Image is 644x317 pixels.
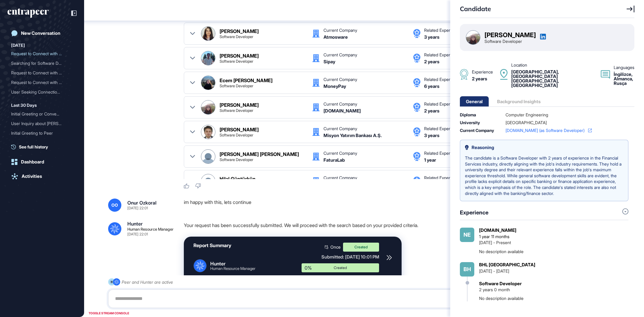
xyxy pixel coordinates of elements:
div: [DATE] - [DATE] [479,269,509,274]
div: Candidate [460,6,491,12]
span: , [558,78,559,84]
div: İngilizce, Almanca, Rusça [614,72,634,85]
div: Languages [614,65,634,70]
span: [GEOGRAPHIC_DATA], [GEOGRAPHIC_DATA] [GEOGRAPHIC_DATA] [511,69,559,84]
span: 1 year 11 months [479,234,509,239]
div: Experience [460,209,488,216]
div: BHL [GEOGRAPHIC_DATA] [479,262,535,268]
div: 2 years [472,76,487,81]
div: No description available [479,295,524,301]
div: Software Developer [485,39,522,43]
div: University [460,121,496,125]
div: [GEOGRAPHIC_DATA] [506,121,628,125]
div: [PERSON_NAME] [485,32,536,38]
div: Current Company [460,128,496,133]
span: Reasoning [472,145,494,150]
a: [DOMAIN_NAME] (as Software Developer) [506,128,592,133]
div: General [466,99,483,104]
div: Diploma [460,113,496,117]
div: Experience [472,70,493,74]
div: [DOMAIN_NAME] [479,228,516,233]
div: Computer Engineering [506,113,628,117]
img: Zeynep Doğan [466,31,480,44]
div: Software Developer [479,281,522,286]
div: Ne [460,228,474,242]
span: [GEOGRAPHIC_DATA] [511,82,558,88]
div: No description available [479,249,524,255]
span: [DOMAIN_NAME] (as Software Developer) [506,128,585,133]
div: 2 years 0 month [479,287,510,292]
p: The candidate is a Software Developer with 2 years of experience in the Financial Services indust... [465,155,623,196]
div: [DATE] - Present [479,240,511,245]
div: BH [460,262,474,277]
div: Location [511,63,527,67]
